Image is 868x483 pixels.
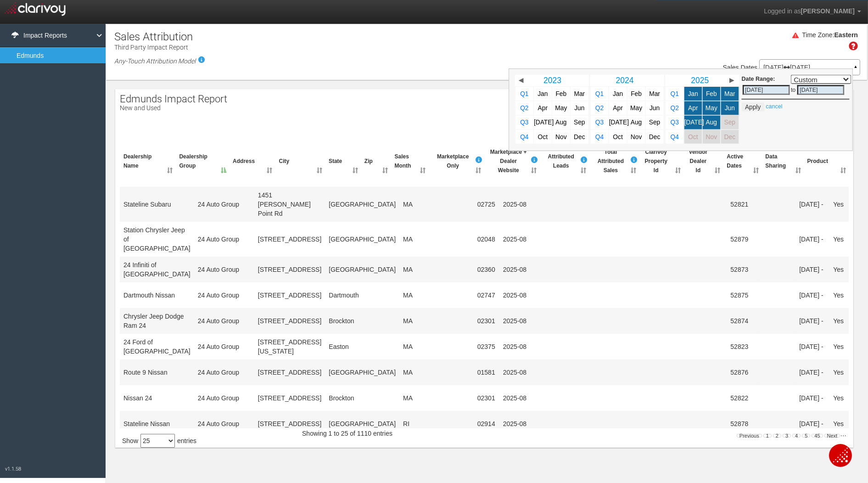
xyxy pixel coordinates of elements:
td: 02048 [474,222,499,257]
td: Brockton [325,385,399,411]
td: MA [399,359,474,385]
span: Marketplace + Dealer Website [490,147,527,175]
td: MA [399,222,474,257]
span: Q4 [520,133,528,140]
em: Any-Touch Attribution Model [114,57,196,65]
th: Data Sharing: activate to sort column ascending [762,144,803,179]
span: Jan [538,90,548,97]
p: [DATE] [DATE] [763,64,856,71]
span: Q1 [595,90,604,97]
td: [DATE] - [795,187,829,222]
a: May [552,101,570,115]
span: Total Attributed Sales [594,147,627,175]
a: Nov [702,130,720,144]
th: Zip: activate to sort column ascending [361,144,391,179]
td: 52821 [719,187,759,222]
td: MA [399,187,474,222]
span: Q3 [520,119,528,126]
td: 52876 [719,359,759,385]
th: Active Dates: activate to sort column ascending [723,144,762,179]
th: AttributedLeadsBuyer submitted a lead." data-trigger="hover" tabindex="0" class="fa fa-info-circl... [539,144,589,179]
td: Chrysler Jeep Dodge Ram 24 [120,308,194,334]
p: New and Used [120,105,227,112]
div: v 4.0.24 [26,15,45,22]
span: Oct [538,133,547,140]
span: May [555,105,567,112]
img: tab_domain_overview_orange.svg [25,53,32,61]
img: tab_keywords_by_traffic_grey.svg [91,53,99,61]
td: 24 Auto Group [194,257,254,282]
span: Dec [574,133,585,140]
td: Yes [829,257,868,282]
span: Sep [724,119,735,126]
span: Apr [613,105,622,112]
td: [DATE] - [795,385,829,411]
span: Q2 [670,105,678,112]
td: 24 Auto Group [194,282,254,308]
td: 52874 [719,308,759,334]
span: Q1 [520,90,528,97]
td: [GEOGRAPHIC_DATA] [325,222,399,257]
a: Feb [627,87,645,101]
td: 52873 [719,257,759,282]
td: 52875 [719,282,759,308]
td: 2025-08 [499,385,533,411]
span: Feb [706,90,717,97]
td: Yes [829,308,868,334]
span: 2024 [616,76,633,85]
a: Nov [552,130,570,144]
a: Q3 [591,115,609,129]
h1: Sales Attribution [114,31,193,43]
a: Q2 [666,101,683,115]
div: Showing 1 to 25 of 1110 entries [302,426,397,444]
a: Previous [737,434,762,438]
a: 5 [802,434,810,438]
td: 2025-08 [499,222,533,257]
a: Q3 [515,115,533,129]
td: Yes [829,282,868,308]
span: Apr [538,105,547,112]
td: [STREET_ADDRESS] [254,257,325,282]
span: Sep [649,119,660,126]
td: Yes [829,411,868,437]
div: Keywords by Traffic [101,54,155,60]
a: Apr [684,101,702,115]
td: [DATE] - [795,411,829,437]
td: [STREET_ADDRESS] [254,282,325,308]
td: Yes [829,385,868,411]
td: 24 Auto Group [194,222,254,257]
span: Oct [688,133,698,140]
a: 45 [812,434,823,438]
th: Address: activate to sort column ascending [229,144,275,179]
td: 24 Auto Group [194,411,254,437]
a: Mar [646,87,664,101]
td: MA [399,334,474,359]
td: [STREET_ADDRESS] [254,359,325,385]
span: [DATE] [609,119,629,126]
span: Jan [613,90,623,97]
span: Apr [688,105,698,112]
a: Sep [721,115,739,129]
span: Mar [574,90,585,97]
span: Feb [631,90,642,97]
a: Q4 [591,130,609,144]
span: May [706,105,717,112]
span: Aug [555,119,566,126]
a: Q2 [515,101,533,115]
td: Stateline Subaru [120,187,194,222]
a: [DATE] [684,115,702,129]
td: [GEOGRAPHIC_DATA] [325,187,399,222]
td: 24 Ford of [GEOGRAPHIC_DATA] [120,334,194,359]
a: Next [824,434,840,438]
th: ClarivoyProperty Id: activate to sort column ascending [639,144,683,179]
a: Jun [571,101,588,115]
div: Domain: [DOMAIN_NAME] [24,24,101,31]
td: RI [399,411,474,437]
th: City: activate to sort column ascending [275,144,325,179]
td: 2025-08 [499,187,533,222]
td: MA [399,282,474,308]
a: Nov [627,130,645,144]
span: Q4 [670,133,678,140]
td: 2025-08 [499,257,533,282]
td: MA [399,385,474,411]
